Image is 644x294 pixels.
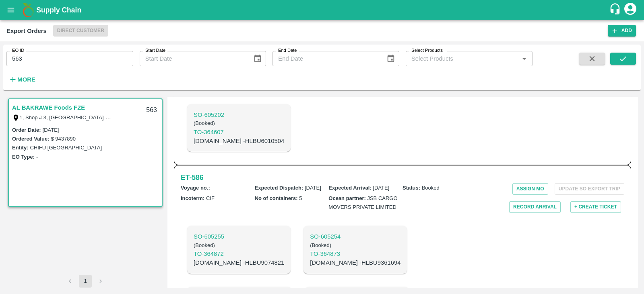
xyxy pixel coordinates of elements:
[62,275,108,288] nav: pagination navigation
[383,51,398,66] button: Choose date
[194,128,284,137] p: TO- 364607
[194,249,284,258] a: TO-364872
[12,127,41,133] label: Order Date :
[181,185,210,191] b: Voyage no. :
[6,26,47,36] div: Export Orders
[194,110,284,119] a: SO-605202
[36,154,38,160] label: -
[36,4,609,16] a: Supply Chain
[194,258,284,267] p: [DOMAIN_NAME] - HLBU9074821
[310,241,400,249] h6: ( Booked )
[623,2,638,18] div: account of current user
[194,249,284,258] p: TO- 364872
[408,53,517,64] input: Select Products
[2,1,20,19] button: open drawer
[145,47,165,54] label: Start Date
[310,249,400,258] a: TO-364873
[305,185,321,191] span: [DATE]
[140,51,247,66] input: Start Date
[609,3,623,17] div: customer-support
[181,172,203,183] h6: ET- 586
[6,73,37,86] button: More
[51,136,75,142] label: $ 9437890
[250,51,265,66] button: Choose date
[12,154,35,160] label: EO Type:
[20,114,262,120] label: 1, Shop # 3, [GEOGRAPHIC_DATA] – central fruits and vegetables market, , , , , [GEOGRAPHIC_DATA]
[181,172,203,183] a: ET-586
[181,195,204,201] b: Incoterm :
[402,185,420,191] b: Status :
[255,185,303,191] b: Expected Dispatch :
[310,232,400,241] p: SO- 605254
[272,51,380,66] input: End Date
[608,25,636,37] button: Add
[310,232,400,241] a: SO-605254
[141,101,162,120] div: 563
[411,47,443,54] label: Select Products
[310,258,400,267] p: [DOMAIN_NAME] - HLBU9361694
[12,136,49,142] label: Ordered Value:
[509,201,561,213] button: Record Arrival
[194,137,284,145] p: [DOMAIN_NAME] - HLBU6010504
[194,110,284,119] p: SO- 605202
[422,185,440,191] span: Booked
[30,145,102,151] label: CHIFU [GEOGRAPHIC_DATA]
[194,241,284,249] h6: ( Booked )
[328,185,371,191] b: Expected Arrival :
[12,145,28,151] label: Entity:
[194,119,284,127] h6: ( Booked )
[519,53,529,64] button: Open
[20,2,36,18] img: logo
[278,47,297,54] label: End Date
[36,6,81,14] b: Supply Chain
[310,249,400,258] p: TO- 364873
[570,201,621,213] button: + Create Ticket
[328,195,366,201] b: Ocean partner :
[299,195,302,201] span: 5
[17,76,35,83] strong: More
[12,102,85,113] a: AL BAKRAWE Foods FZE
[6,51,133,66] input: Enter EO ID
[255,195,298,201] b: No of containers :
[373,185,389,191] span: [DATE]
[194,232,284,241] p: SO- 605255
[206,195,215,201] span: CIF
[79,275,92,288] button: page 1
[194,232,284,241] a: SO-605255
[512,183,548,195] button: Assign MO
[43,127,59,133] label: [DATE]
[194,128,284,137] a: TO-364607
[12,47,24,54] label: EO ID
